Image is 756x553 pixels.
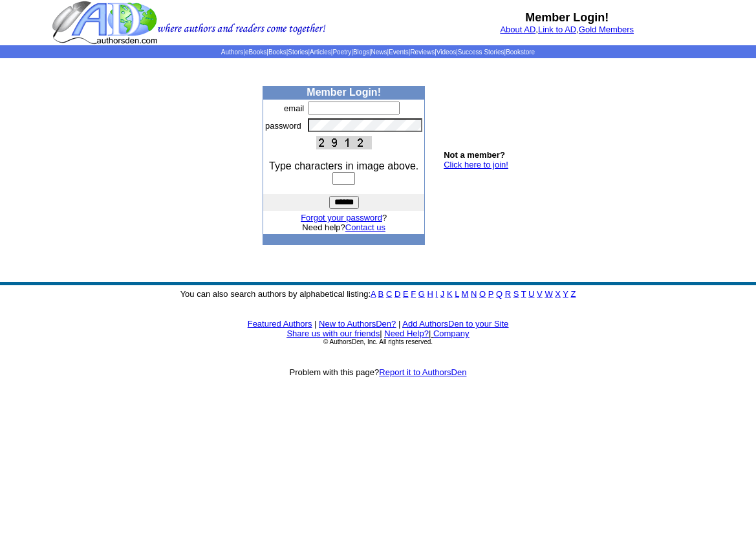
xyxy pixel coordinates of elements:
[447,289,453,299] a: K
[389,49,409,56] a: Events
[437,49,456,56] a: Videos
[579,25,634,34] a: Gold Members
[286,329,380,338] a: Share us with our friends
[436,289,438,299] a: I
[268,49,286,56] a: Books
[380,329,382,338] font: |
[500,25,634,34] font: , ,
[455,289,459,299] a: L
[307,87,381,98] b: Member Login!
[332,49,351,56] a: Poetry
[521,289,526,299] a: T
[500,25,535,34] a: About AD
[528,289,534,299] a: U
[310,49,331,56] a: Articles
[513,289,519,299] a: S
[248,319,312,329] a: Featured Authors
[506,49,535,56] a: Bookstore
[496,289,502,299] a: Q
[444,150,505,160] b: Not a member?
[427,289,433,299] a: H
[545,289,552,299] a: W
[284,103,304,113] font: email
[429,329,470,338] font: |
[479,289,486,299] a: O
[180,289,576,299] font: You can also search authors by alphabetical listing:
[471,289,477,299] a: N
[444,160,508,169] a: Click here to join!
[379,367,466,377] a: Report it to AuthorsDen
[403,289,409,299] a: E
[371,289,376,299] a: A
[418,289,425,299] a: G
[505,289,511,299] a: R
[316,136,372,149] img: This Is CAPTCHA Image
[537,289,543,299] a: V
[290,367,467,377] font: Problem with this page?
[301,213,387,222] font: ?
[302,222,385,232] font: Need help?
[269,160,418,171] font: Type characters in image above.
[458,49,504,56] a: Success Stories
[371,49,387,56] a: News
[398,319,400,329] font: |
[245,49,266,56] a: eBooks
[462,289,469,299] a: M
[525,11,609,24] b: Member Login!
[402,319,508,329] a: Add AuthorsDen to your Site
[394,289,400,299] a: D
[386,289,392,299] a: C
[433,329,470,338] a: Company
[440,289,445,299] a: J
[488,289,493,299] a: P
[353,49,369,56] a: Blogs
[323,338,433,345] font: © AuthorsDen, Inc. All rights reserved.
[384,329,429,338] a: Need Help?
[411,289,416,299] a: F
[538,25,576,34] a: Link to AD
[319,319,396,329] a: New to AuthorsDen?
[221,49,535,56] span: | | | | | | | | | | | |
[345,222,385,232] a: Contact us
[265,121,301,131] font: password
[570,289,576,299] a: Z
[301,213,382,222] a: Forgot your password
[563,289,568,299] a: Y
[410,49,435,56] a: Reviews
[288,49,308,56] a: Stories
[555,289,561,299] a: X
[314,319,316,329] font: |
[378,289,384,299] a: B
[221,49,243,56] a: Authors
